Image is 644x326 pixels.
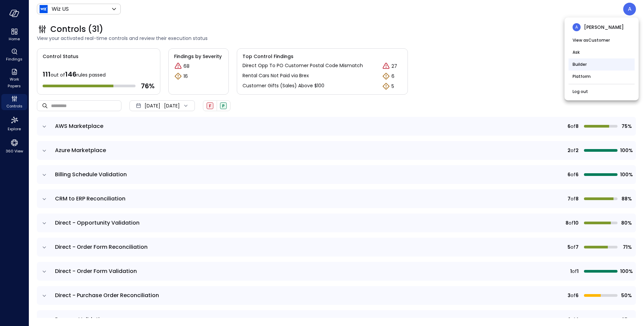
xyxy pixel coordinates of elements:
span: [PERSON_NAME] [584,24,624,31]
li: View as Customer [569,34,635,46]
li: Builder [569,58,635,71]
li: Ask [569,46,635,58]
li: Platform [569,71,635,83]
div: A [573,23,581,31]
a: Log out [573,88,588,95]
